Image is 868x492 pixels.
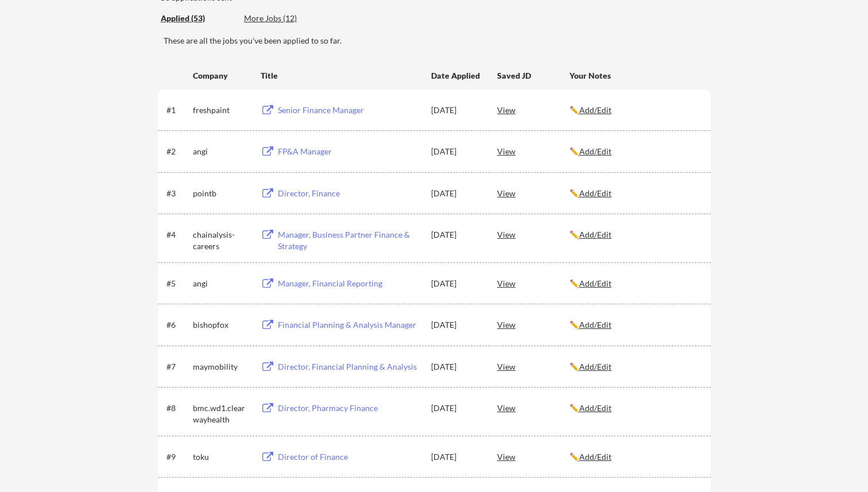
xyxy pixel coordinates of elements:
u: Add/Edit [579,452,611,462]
div: ✏️ [569,146,700,157]
div: freshpaint [193,104,250,116]
div: Director, Financial Planning & Analysis [278,361,420,373]
div: View [497,224,569,245]
div: ✏️ [569,451,700,463]
div: #5 [166,278,189,289]
u: Add/Edit [579,188,611,198]
div: FP&A Manager [278,146,420,157]
div: angi [193,278,250,289]
div: View [497,397,569,418]
div: [DATE] [431,229,482,241]
div: View [497,183,569,203]
div: View [497,99,569,120]
div: angi [193,146,250,157]
div: These are all the jobs you've been applied to so far. [161,13,235,25]
div: More Jobs (12) [244,13,328,24]
div: #9 [166,451,189,463]
u: Add/Edit [579,230,611,239]
div: Manager, Business Partner Finance & Strategy [278,229,420,251]
div: Title [261,70,420,82]
div: [DATE] [431,361,482,373]
div: #4 [166,229,189,241]
div: Saved JD [497,65,569,86]
div: #1 [166,104,189,116]
div: maymobility [193,361,250,373]
div: [DATE] [431,104,482,116]
div: Manager, Financial Reporting [278,278,420,289]
div: ✏️ [569,104,700,116]
div: Company [193,70,250,82]
div: Director, Pharmacy Finance [278,402,420,414]
div: These are job applications we think you'd be a good fit for, but couldn't apply you to automatica... [244,13,328,25]
div: ✏️ [569,278,700,289]
div: [DATE] [431,451,482,463]
div: ✏️ [569,319,700,331]
div: [DATE] [431,188,482,199]
u: Add/Edit [579,320,611,330]
div: ✏️ [569,229,700,241]
u: Add/Edit [579,403,611,413]
u: Add/Edit [579,278,611,288]
u: Add/Edit [579,362,611,371]
div: ✏️ [569,402,700,414]
div: pointb [193,188,250,199]
div: View [497,141,569,161]
div: Applied (53) [161,13,235,24]
div: ✏️ [569,188,700,199]
div: [DATE] [431,402,482,414]
div: chainalysis-careers [193,229,250,251]
div: Director of Finance [278,451,420,463]
div: #2 [166,146,189,157]
div: [DATE] [431,319,482,331]
div: These are all the jobs you've been applied to so far. [164,35,711,47]
div: Date Applied [431,70,482,82]
div: Financial Planning & Analysis Manager [278,319,420,331]
div: ✏️ [569,361,700,373]
div: bishopfox [193,319,250,331]
div: #7 [166,361,189,373]
div: Director, Finance [278,188,420,199]
div: bmc.wd1.clearwayhealth [193,402,250,425]
div: [DATE] [431,146,482,157]
div: [DATE] [431,278,482,289]
u: Add/Edit [579,146,611,156]
div: View [497,446,569,467]
div: View [497,356,569,377]
div: toku [193,451,250,463]
div: Senior Finance Manager [278,104,420,116]
div: View [497,273,569,293]
div: #6 [166,319,189,331]
div: Your Notes [569,70,700,82]
div: #8 [166,402,189,414]
div: #3 [166,188,189,199]
div: View [497,314,569,335]
u: Add/Edit [579,105,611,115]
